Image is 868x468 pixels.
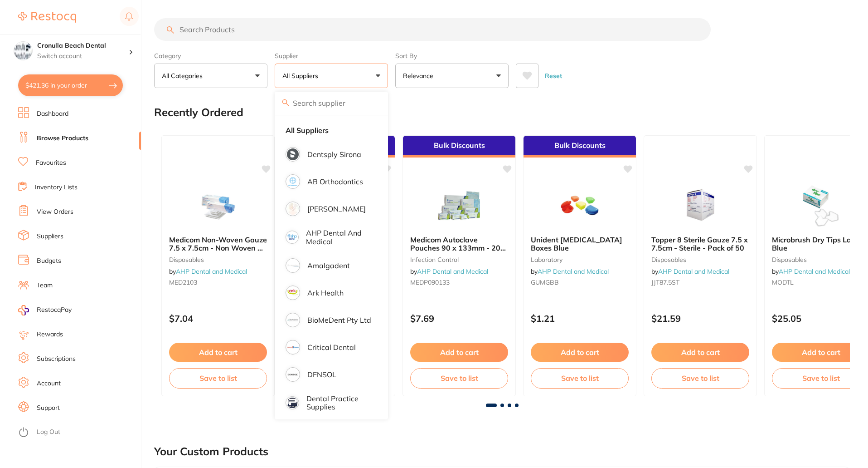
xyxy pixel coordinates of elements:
[307,261,350,270] p: Amalgadent
[162,71,206,80] p: All Categories
[37,404,60,413] a: Support
[410,267,488,276] span: by
[37,134,88,143] a: Browse Products
[307,177,363,186] p: AB Orthodontics
[395,64,509,88] button: Relevance
[275,64,388,88] button: All Suppliers
[37,330,63,339] a: Rewards
[417,267,488,276] a: AHP Dental and Medical
[531,368,629,388] button: Save to list
[286,126,329,134] strong: All Suppliers
[651,267,729,276] span: by
[531,279,629,286] small: GUMGBB
[550,183,609,228] img: Unident Retainer Boxes Blue
[176,267,247,276] a: AHP Dental and Medical
[37,256,61,266] a: Budgets
[651,343,749,362] button: Add to cart
[169,343,267,362] button: Add to cart
[779,267,850,276] a: AHP Dental and Medical
[287,148,299,160] img: Dentsply Sirona
[37,305,72,315] span: RestocqPay
[671,183,730,228] img: Topper 8 Sterile Gauze 7.5 x 7.5cm - Sterile - Pack of 50
[154,18,711,41] input: Search Products
[18,7,76,28] a: Restocq Logo
[37,232,63,241] a: Suppliers
[287,287,299,299] img: Ark Health
[403,136,515,158] div: Bulk Discounts
[531,343,629,362] button: Add to cart
[37,281,53,290] a: Team
[275,52,388,60] label: Supplier
[154,106,243,119] h2: Recently Ordered
[18,305,72,315] a: RestocqPay
[524,136,636,158] div: Bulk Discounts
[18,12,76,23] img: Restocq Logo
[36,158,66,167] a: Favourites
[169,279,267,286] small: MED2103
[169,256,267,263] small: disposables
[287,398,298,409] img: Dental Practice Supplies
[287,341,299,353] img: Critical Dental
[651,279,749,286] small: JJT87.5ST
[287,369,299,380] img: DENSOL
[430,183,489,228] img: Medicom Autoclave Pouches 90 x 133mm - 200 per box
[14,42,32,60] img: Cronulla Beach Dental
[791,183,850,228] img: Microbrush Dry Tips Large - Blue
[306,229,372,246] p: AHP Dental and Medical
[18,74,123,96] button: $421.36 in your order
[37,428,60,437] a: Log Out
[651,313,749,324] p: $21.59
[154,445,268,458] h2: Your Custom Products
[169,236,267,252] b: Medicom Non-Woven Gauze 7.5 x 7.5cm - Non Woven 4 Ply
[531,236,629,252] b: Unident Retainer Boxes Blue
[287,260,299,271] img: Amalgadent
[37,52,129,61] p: Switch account
[307,343,356,351] p: Critical Dental
[287,314,299,326] img: BioMeDent Pty Ltd
[410,313,508,324] p: $7.69
[403,71,437,80] p: Relevance
[18,305,29,315] img: RestocqPay
[307,205,366,213] p: [PERSON_NAME]
[542,64,565,88] button: Reset
[658,267,729,276] a: AHP Dental and Medical
[287,176,299,187] img: AB Orthodontics
[169,267,247,276] span: by
[410,343,508,362] button: Add to cart
[306,394,372,411] p: Dental Practice Supplies
[154,64,267,88] button: All Categories
[37,41,129,50] h4: Cronulla Beach Dental
[531,267,609,276] span: by
[410,279,508,286] small: MEDP090133
[37,109,68,118] a: Dashboard
[278,121,384,140] li: Clear selection
[307,370,336,379] p: DENSOL
[37,207,73,217] a: View Orders
[287,232,297,242] img: AHP Dental and Medical
[37,379,61,388] a: Account
[410,368,508,388] button: Save to list
[410,256,508,263] small: infection control
[307,289,344,297] p: Ark Health
[169,368,267,388] button: Save to list
[410,236,508,252] b: Medicom Autoclave Pouches 90 x 133mm - 200 per box
[651,256,749,263] small: disposables
[531,313,629,324] p: $1.21
[169,313,267,324] p: $7.04
[35,183,78,192] a: Inventory Lists
[189,183,247,228] img: Medicom Non-Woven Gauze 7.5 x 7.5cm - Non Woven 4 Ply
[307,150,361,158] p: Dentsply Sirona
[154,52,267,60] label: Category
[282,71,322,80] p: All Suppliers
[531,256,629,263] small: laboratory
[275,92,388,114] input: Search supplier
[287,203,299,215] img: Adam Dental
[651,368,749,388] button: Save to list
[37,355,76,364] a: Subscriptions
[538,267,609,276] a: AHP Dental and Medical
[307,316,371,324] p: BioMeDent Pty Ltd
[651,236,749,252] b: Topper 8 Sterile Gauze 7.5 x 7.5cm - Sterile - Pack of 50
[395,52,509,60] label: Sort By
[18,425,138,440] button: Log Out
[772,267,850,276] span: by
